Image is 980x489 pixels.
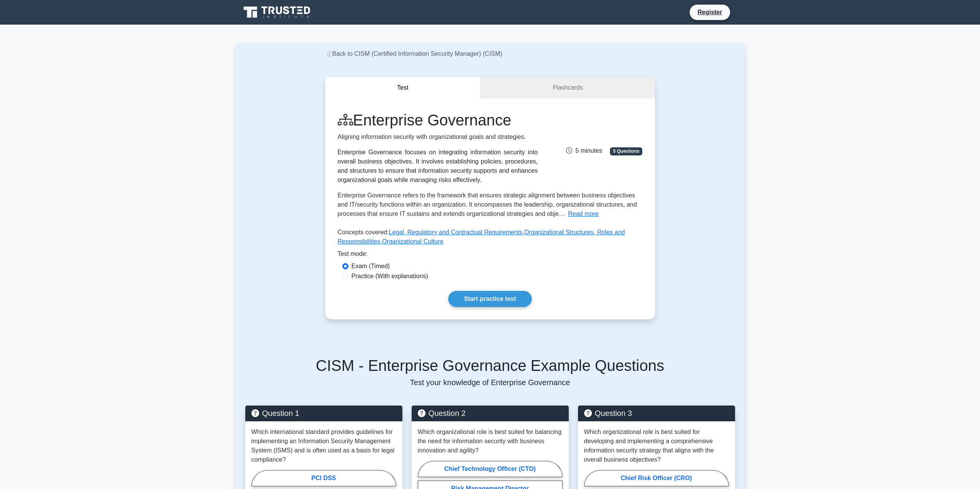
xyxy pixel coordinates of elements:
p: Test your knowledge of Enterprise Governance [245,378,735,387]
span: 5 Questions [610,147,642,155]
p: Which international standard provides guidelines for implementing an Information Security Managem... [251,427,396,464]
span: 5 minutes [566,147,602,154]
a: Back to CISM (Certified Information Security Manager) (CISM) [325,50,503,57]
a: Legal, Regulatory and Contractual Requirements [389,229,523,235]
p: Aligning information security with organizational goals and strategies. [338,132,538,142]
h5: CISM - Enterprise Governance Example Questions [245,356,735,375]
p: Which organizational role is best suited for developing and implementing a comprehensive informat... [584,427,729,464]
a: Register [693,7,727,17]
span: Enterprise Governance refers to the framework that ensures strategic alignment between business o... [338,192,637,217]
h5: Question 1 [251,409,396,418]
label: PCI DSS [251,470,396,486]
button: Test [325,77,481,99]
label: Chief Risk Officer (CRO) [584,470,729,486]
label: Practice (With explanations) [352,272,428,281]
p: Which organizational role is best suited for balancing the need for information security with bus... [418,427,563,455]
a: Organizational Culture [382,238,443,245]
div: Enterprise Governance focuses on integrating information security into overall business objective... [338,148,538,185]
h5: Question 3 [584,409,729,418]
a: Start practice test [448,291,532,307]
h5: Question 2 [418,409,563,418]
label: Chief Technology Officer (CTO) [418,461,563,477]
h1: Enterprise Governance [338,111,538,129]
button: Read more [568,209,598,219]
div: Test mode: [338,249,643,262]
label: Exam (Timed) [352,262,390,271]
p: Concepts covered: , , [338,228,643,249]
a: Flashcards [481,77,655,99]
